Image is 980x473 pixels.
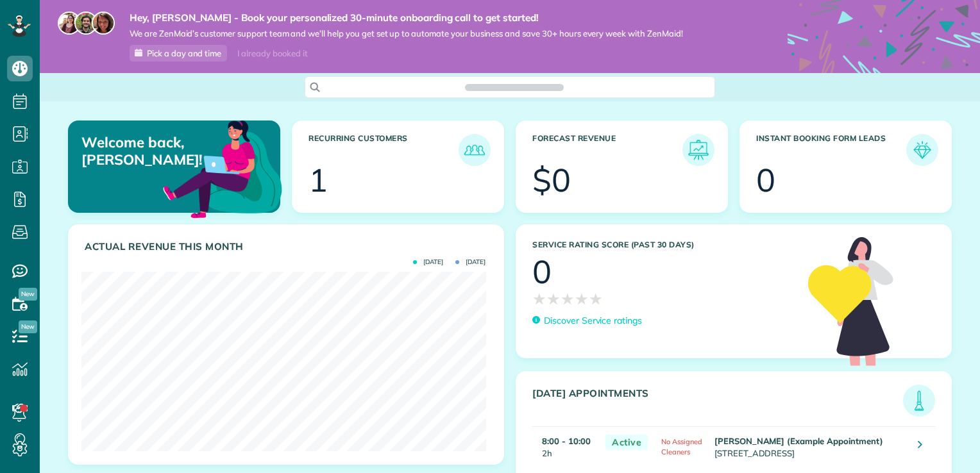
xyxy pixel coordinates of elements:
span: Search ZenMaid… [478,81,550,94]
td: [STREET_ADDRESS] [711,426,909,466]
span: Active [605,435,648,451]
a: Pick a day and time [130,45,227,62]
h3: [DATE] Appointments [532,388,903,417]
span: ★ [561,288,575,310]
span: New [19,288,37,301]
img: maria-72a9807cf96188c08ef61303f053569d2e2a8a1cde33d635c8a3ac13582a053d.jpg [58,12,81,35]
div: $0 [532,164,571,196]
h3: Forecast Revenue [532,134,682,166]
h3: Instant Booking Form Leads [756,134,906,166]
strong: Hey, [PERSON_NAME] - Book your personalized 30-minute onboarding call to get started! [130,12,683,24]
span: ★ [546,288,561,310]
p: Discover Service ratings [544,314,642,328]
img: jorge-587dff0eeaa6aab1f244e6dc62b8924c3b6ad411094392a53c71c6c4a576187d.jpg [74,12,97,35]
h3: Service Rating score (past 30 days) [532,240,795,249]
div: 0 [756,164,775,196]
span: ★ [589,288,603,310]
span: We are ZenMaid’s customer support team and we’ll help you get set up to automate your business an... [130,28,683,39]
span: [DATE] [413,259,443,265]
span: No Assigned Cleaners [661,437,702,456]
h3: Recurring Customers [308,134,459,166]
div: 1 [308,164,328,196]
img: dashboard_welcome-42a62b7d889689a78055ac9021e634bf52bae3f8056760290aed330b23ab8690.png [160,106,285,230]
p: Welcome back, [PERSON_NAME]! [81,134,211,168]
span: Pick a day and time [147,48,221,58]
a: Discover Service ratings [532,314,642,328]
span: ★ [532,288,546,310]
img: icon_forecast_revenue-8c13a41c7ed35a8dcfafea3cbb826a0462acb37728057bba2d056411b612bbbe.png [686,137,711,163]
td: 2h [532,426,599,466]
img: michelle-19f622bdf1676172e81f8f8fba1fb50e276960ebfe0243fe18214015130c80e4.jpg [92,12,115,35]
h3: Actual Revenue this month [85,241,491,253]
img: icon_recurring_customers-cf858462ba22bcd05b5a5880d41d6543d210077de5bb9ebc9590e49fd87d84ed.png [462,137,487,163]
img: icon_form_leads-04211a6a04a5b2264e4ee56bc0799ec3eb69b7e499cbb523a139df1d13a81ae0.png [909,137,935,163]
span: [DATE] [455,259,486,265]
span: ★ [575,288,589,310]
img: icon_todays_appointments-901f7ab196bb0bea1936b74009e4eb5ffbc2d2711fa7634e0d609ed5ef32b18b.png [906,388,932,413]
span: New [19,320,37,333]
div: I already booked it [230,46,315,62]
strong: 8:00 - 10:00 [542,436,591,446]
strong: [PERSON_NAME] (Example Appointment) [714,436,883,446]
div: 0 [532,256,552,288]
